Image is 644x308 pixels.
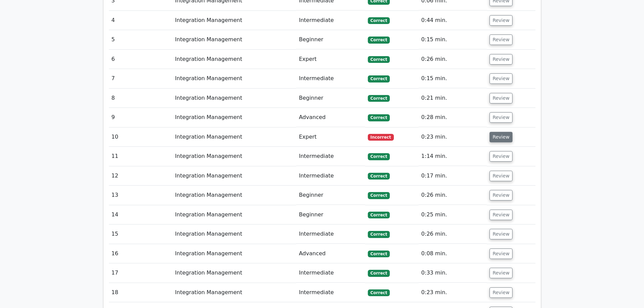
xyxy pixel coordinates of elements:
td: Intermediate [296,263,365,283]
td: Integration Management [172,11,296,30]
td: 0:25 min. [419,205,487,224]
td: Advanced [296,244,365,263]
button: Review [490,15,512,26]
td: Integration Management [172,205,296,224]
td: 14 [109,205,172,224]
td: Intermediate [296,11,365,30]
td: Integration Management [172,50,296,69]
td: 12 [109,166,172,186]
button: Review [490,73,512,84]
td: 18 [109,283,172,302]
button: Review [490,229,512,239]
span: Correct [368,270,390,277]
td: 0:44 min. [419,11,487,30]
td: Beginner [296,89,365,108]
td: Beginner [296,30,365,49]
td: 4 [109,11,172,30]
button: Review [490,190,512,200]
td: Integration Management [172,224,296,244]
span: Correct [368,114,390,121]
td: 7 [109,69,172,88]
td: Intermediate [296,69,365,88]
span: Correct [368,75,390,82]
button: Review [490,248,512,259]
td: Integration Management [172,186,296,205]
td: 0:26 min. [419,224,487,244]
td: Intermediate [296,283,365,302]
td: Integration Management [172,147,296,166]
td: Beginner [296,186,365,205]
td: 0:23 min. [419,283,487,302]
td: 13 [109,186,172,205]
td: 6 [109,50,172,69]
span: Correct [368,17,390,24]
td: Integration Management [172,263,296,283]
td: 0:23 min. [419,127,487,147]
td: Integration Management [172,89,296,108]
button: Review [490,210,512,220]
td: Beginner [296,205,365,224]
button: Review [490,34,512,45]
td: 0:08 min. [419,244,487,263]
td: 16 [109,244,172,263]
td: Intermediate [296,147,365,166]
td: 10 [109,127,172,147]
td: Integration Management [172,283,296,302]
button: Review [490,268,512,278]
span: Correct [368,251,390,257]
span: Correct [368,153,390,160]
td: Integration Management [172,108,296,127]
td: 0:15 min. [419,69,487,88]
button: Review [490,112,512,123]
span: Correct [368,212,390,218]
button: Review [490,287,512,298]
td: 5 [109,30,172,49]
td: Expert [296,50,365,69]
td: Advanced [296,108,365,127]
td: Integration Management [172,127,296,147]
span: Incorrect [368,134,394,141]
td: 17 [109,263,172,283]
td: 0:15 min. [419,30,487,49]
td: 0:33 min. [419,263,487,283]
button: Review [490,54,512,65]
td: Integration Management [172,244,296,263]
td: Intermediate [296,166,365,186]
button: Review [490,93,512,103]
td: 11 [109,147,172,166]
span: Correct [368,289,390,296]
span: Correct [368,231,390,238]
td: Integration Management [172,69,296,88]
span: Correct [368,173,390,180]
td: 9 [109,108,172,127]
button: Review [490,132,512,142]
td: 0:26 min. [419,50,487,69]
td: Intermediate [296,224,365,244]
td: Integration Management [172,30,296,49]
td: 0:26 min. [419,186,487,205]
span: Correct [368,56,390,63]
span: Correct [368,95,390,102]
span: Correct [368,37,390,43]
td: 1:14 min. [419,147,487,166]
button: Review [490,151,512,162]
td: 0:28 min. [419,108,487,127]
td: 0:17 min. [419,166,487,186]
td: 0:21 min. [419,89,487,108]
span: Correct [368,192,390,199]
td: 8 [109,89,172,108]
td: Expert [296,127,365,147]
td: 15 [109,224,172,244]
button: Review [490,171,512,181]
td: Integration Management [172,166,296,186]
